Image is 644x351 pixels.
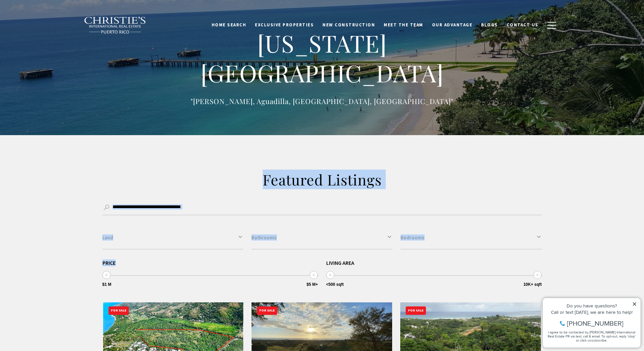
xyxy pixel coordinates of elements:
h2: Featured Listings [177,170,468,189]
span: New Construction [323,22,375,28]
a: Meet the Team [379,19,428,31]
span: $5 M+ [307,282,318,286]
span: I agree to be contacted by [PERSON_NAME] International Real Estate PR via text, call & email. To ... [8,42,96,54]
img: Christie's International Real Estate black text logo [84,17,147,34]
div: Call or text [DATE], we are here to help! [7,22,98,26]
a: Exclusive Properties [251,19,318,31]
button: Bathrooms [252,226,392,249]
a: New Construction [318,19,379,31]
span: 10K+ sqft [523,282,542,286]
button: Land [102,226,243,249]
button: button [543,16,560,35]
span: Exclusive Properties [255,22,314,28]
span: <500 sqft [326,282,344,286]
input: Search by Address, City, or Neighborhood [102,200,542,215]
h1: [US_STATE][GEOGRAPHIC_DATA] [187,28,457,87]
div: For Sale [257,306,277,315]
span: $1 M [102,282,112,286]
span: Contact Us [507,22,539,28]
button: Bedrooms [401,226,542,249]
a: Blogs [477,19,502,31]
span: [PHONE_NUMBER] [28,32,84,39]
a: Home Search [207,19,251,31]
div: For Sale [406,306,426,315]
a: Our Advantage [428,19,477,31]
div: Do you have questions? [7,15,98,20]
span: Our Advantage [432,22,473,28]
div: For Sale [109,306,129,315]
p: "[PERSON_NAME], Aguadilla, [GEOGRAPHIC_DATA], [GEOGRAPHIC_DATA]" [187,96,457,107]
span: Blogs [481,22,498,28]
